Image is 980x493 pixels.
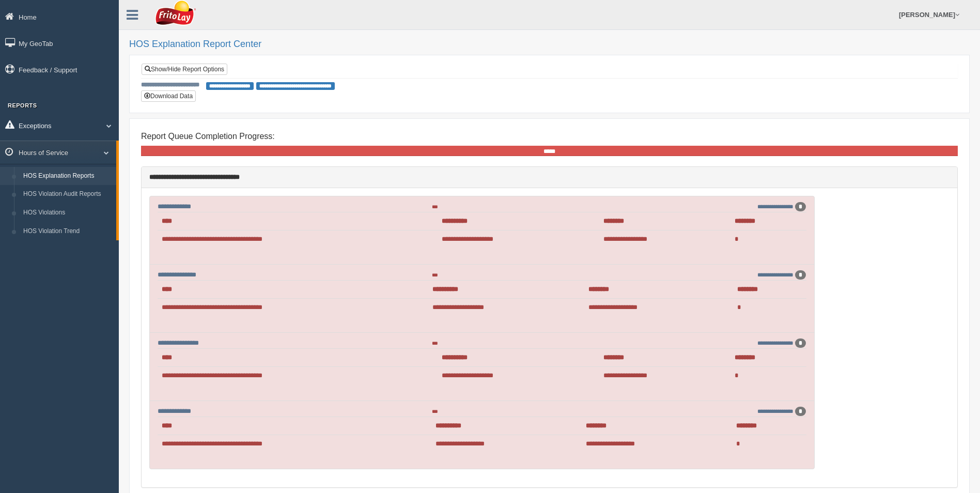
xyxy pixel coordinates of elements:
button: Download Data [141,90,196,102]
a: HOS Explanation Reports [19,167,116,186]
a: Show/Hide Report Options [142,64,227,75]
a: HOS Violations [19,204,116,222]
a: HOS Violation Audit Reports [19,185,116,204]
a: HOS Violation Trend [19,222,116,241]
h4: Report Queue Completion Progress: [141,132,958,141]
h2: HOS Explanation Report Center [129,39,970,50]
